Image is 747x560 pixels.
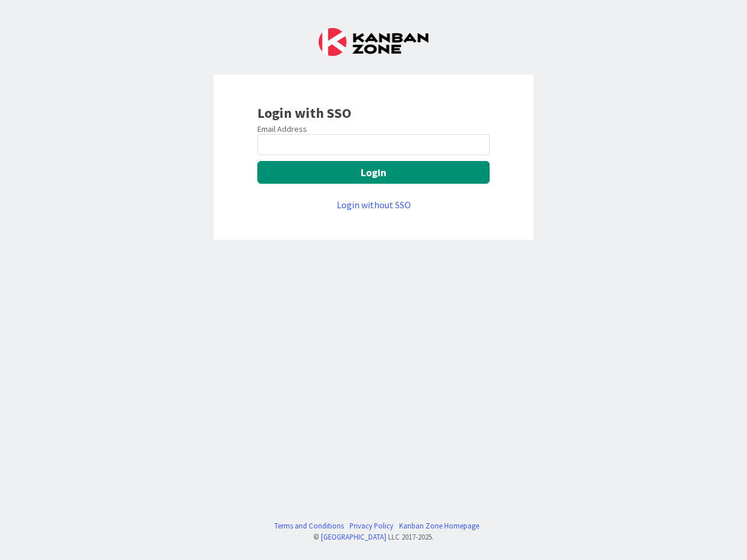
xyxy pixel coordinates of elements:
[257,104,351,122] b: Login with SSO
[321,532,386,541] a: [GEOGRAPHIC_DATA]
[268,531,479,542] div: © LLC 2017- 2025 .
[319,28,428,56] img: Kanban Zone
[257,161,490,184] button: Login
[257,124,307,134] label: Email Address
[337,199,411,211] a: Login without SSO
[274,520,344,531] a: Terms and Conditions
[350,520,393,531] a: Privacy Policy
[399,520,479,531] a: Kanban Zone Homepage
